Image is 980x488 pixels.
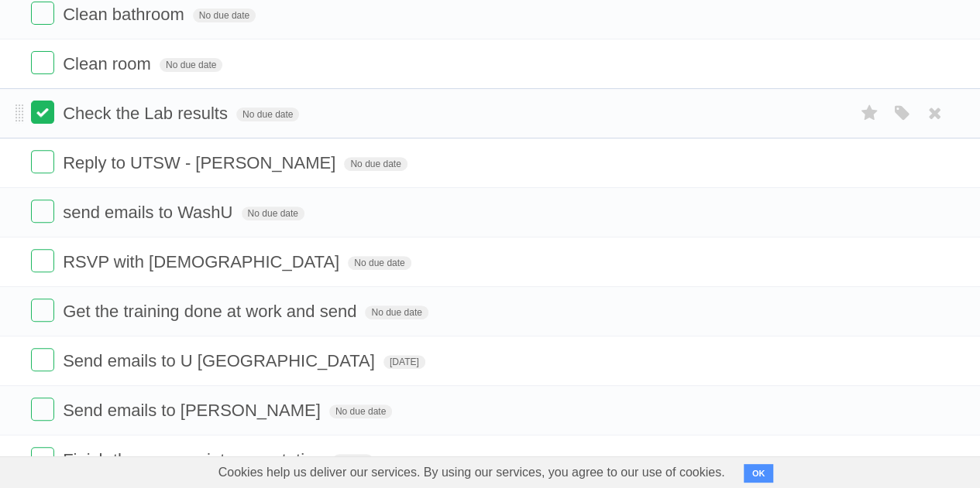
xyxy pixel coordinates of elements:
label: Done [31,150,54,173]
span: No due date [236,107,299,121]
label: Done [31,348,54,371]
label: Done [31,299,54,322]
label: Done [31,398,54,421]
label: Done [31,249,54,272]
span: Check the Lab results [63,104,232,123]
label: Done [31,447,54,470]
span: Clean bathroom [63,5,188,24]
label: Done [31,101,54,124]
span: No due date [193,9,256,22]
span: Reply to UTSW - [PERSON_NAME] [63,153,339,172]
span: Finish the powerpoint presentation [63,450,327,469]
span: [DATE] [332,454,374,468]
span: Send emails to [PERSON_NAME] [63,401,325,420]
span: Send emails to U [GEOGRAPHIC_DATA] [63,351,379,370]
span: [DATE] [383,355,425,369]
span: Get the training done at work and send [63,302,360,321]
span: No due date [348,256,411,270]
button: OK [744,464,774,483]
label: Done [31,51,54,74]
span: RSVP with [DEMOGRAPHIC_DATA] [63,252,343,271]
span: send emails to WashU [63,203,236,222]
span: No due date [329,404,392,418]
label: Star task [854,101,884,126]
span: Clean room [63,54,155,73]
label: Done [31,200,54,223]
span: No due date [365,305,428,319]
span: No due date [242,206,304,220]
span: Cookies help us deliver our services. By using our services, you agree to our use of cookies. [203,457,741,488]
span: No due date [344,157,407,171]
span: No due date [160,58,222,72]
label: Done [31,2,54,25]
